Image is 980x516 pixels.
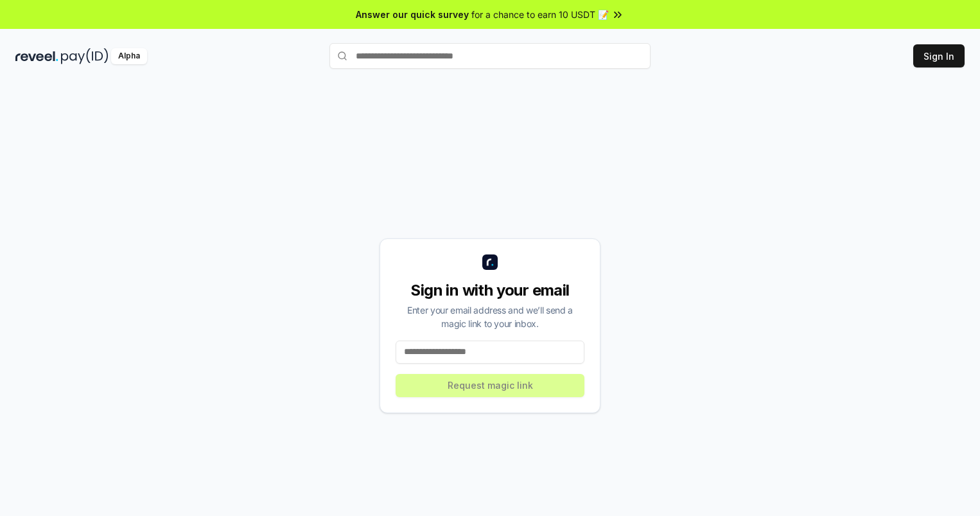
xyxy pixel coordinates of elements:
span: Answer our quick survey [356,8,469,21]
button: Sign In [913,44,965,67]
img: logo_small [482,254,498,270]
img: pay_id [61,48,109,64]
div: Enter your email address and we’ll send a magic link to your inbox. [396,303,584,330]
div: Alpha [111,48,147,64]
span: for a chance to earn 10 USDT 📝 [471,8,609,21]
div: Sign in with your email [396,280,584,301]
img: reveel_dark [15,48,58,64]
